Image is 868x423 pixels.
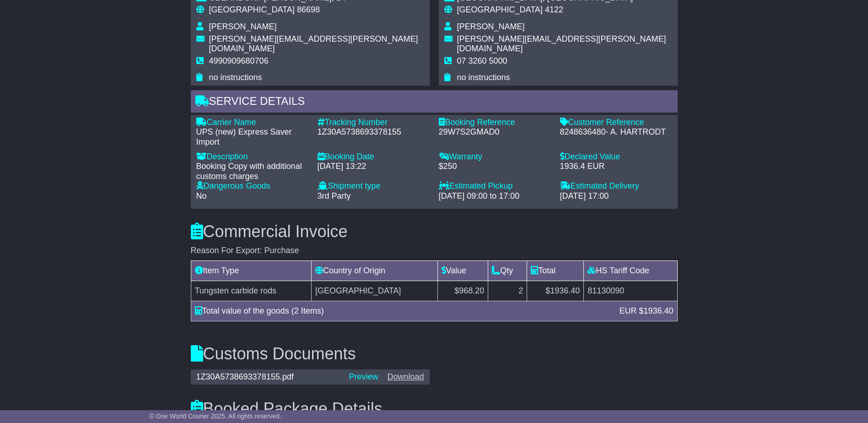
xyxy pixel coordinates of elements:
[209,5,295,14] span: [GEOGRAPHIC_DATA]
[209,34,418,54] span: [PERSON_NAME][EMAIL_ADDRESS][PERSON_NAME][DOMAIN_NAME]
[196,162,308,181] div: Booking Copy with additional customs charges
[439,118,551,128] div: Booking Reference
[560,118,672,128] div: Customer Reference
[584,281,677,301] td: 81130090
[196,181,308,191] div: Dangerous Goods
[457,34,666,54] span: [PERSON_NAME][EMAIL_ADDRESS][PERSON_NAME][DOMAIN_NAME]
[191,260,312,281] td: Item Type
[457,22,525,31] span: [PERSON_NAME]
[457,73,510,82] span: no instructions
[318,191,351,201] span: 3rd Party
[209,56,269,65] span: 4990909680706
[527,260,584,281] td: Total
[191,345,678,363] h3: Customs Documents
[488,281,527,301] td: 2
[318,181,430,191] div: Shipment type
[191,246,678,256] div: Reason For Export: Purchase
[312,281,438,301] td: [GEOGRAPHIC_DATA]
[196,191,207,201] span: No
[387,372,424,381] a: Download
[196,152,308,162] div: Description
[191,222,678,241] h3: Commercial Invoice
[560,162,672,172] div: 1936.4 EUR
[615,305,678,317] div: EUR $1936.40
[196,127,308,147] div: UPS (new) Express Saver Import
[457,5,543,14] span: [GEOGRAPHIC_DATA]
[439,181,551,191] div: Estimated Pickup
[312,260,438,281] td: Country of Origin
[149,412,281,420] span: © One World Courier 2025. All rights reserved.
[437,281,488,301] td: $968.20
[545,5,563,14] span: 4122
[488,260,527,281] td: Qty
[192,372,345,382] div: 1Z30A5738693378155.pdf
[439,162,551,172] div: $250
[584,260,677,281] td: HS Tariff Code
[318,152,430,162] div: Booking Date
[349,372,378,381] a: Preview
[560,181,672,191] div: Estimated Delivery
[196,118,308,128] div: Carrier Name
[560,127,672,137] div: 8248636480- A. HARTRODT
[560,152,672,162] div: Declared Value
[457,56,507,65] span: 07 3260 5000
[439,191,551,201] div: [DATE] 09:00 to 17:00
[209,22,277,31] span: [PERSON_NAME]
[318,162,430,172] div: [DATE] 13:22
[439,152,551,162] div: Warranty
[560,191,672,201] div: [DATE] 17:00
[191,90,678,115] div: Service Details
[439,127,551,137] div: 29W7S2GMAD0
[191,281,312,301] td: Tungsten carbide rods
[297,5,320,14] span: 86698
[318,118,430,128] div: Tracking Number
[190,305,615,317] div: Total value of the goods (2 Items)
[527,281,584,301] td: $1936.40
[209,73,262,82] span: no instructions
[318,127,430,137] div: 1Z30A5738693378155
[191,400,678,418] h3: Booked Package Details
[437,260,488,281] td: Value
